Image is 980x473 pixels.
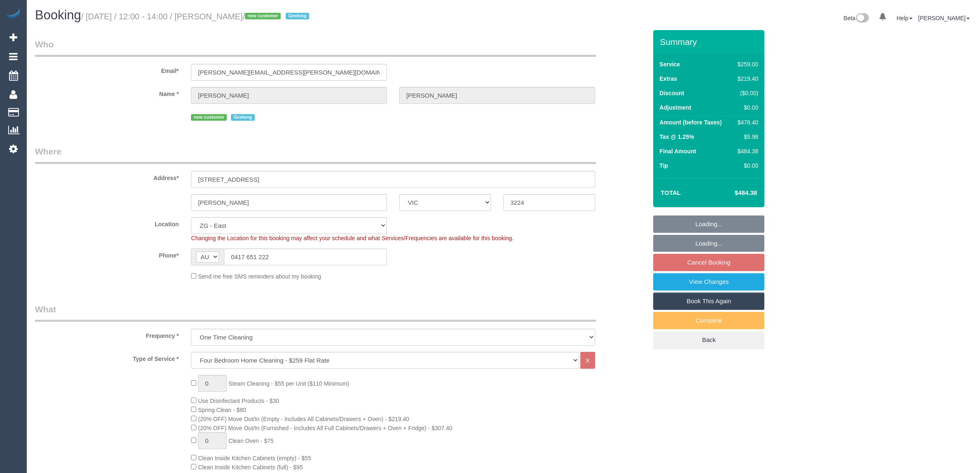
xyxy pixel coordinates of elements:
[81,12,312,21] small: / [DATE] / 12:00 - 14:00 / [PERSON_NAME]
[710,190,757,197] h4: $484.38
[844,15,869,21] a: Beta
[191,87,387,104] input: First Name*
[228,380,349,387] span: Steam Cleaning - $55 per Unit ($110 Minimum)
[231,114,254,121] span: Geelong
[29,329,185,340] label: Frequency *
[659,118,722,126] label: Amount (before Taxes)
[198,464,303,471] span: Clean Inside Kitchen Cabinets (full) - $95
[35,145,596,164] legend: Where
[661,189,681,196] strong: Total
[659,89,684,97] label: Discount
[734,162,758,170] div: $0.00
[734,89,758,97] div: ($0.00)
[918,15,970,21] a: [PERSON_NAME]
[224,248,387,265] input: Phone*
[29,171,185,182] label: Address*
[29,352,185,363] label: Type of Service *
[659,162,668,170] label: Tip
[653,331,764,349] a: Back
[198,398,279,404] span: Use Disinfectant Products - $30
[29,87,185,98] label: Name *
[896,15,912,21] a: Help
[734,133,758,141] div: $5.98
[660,37,760,47] h3: Summary
[659,75,677,83] label: Extras
[734,75,758,83] div: $219.40
[198,407,246,413] span: Spring Clean - $80
[35,303,596,322] legend: What
[5,8,21,20] img: Automaid Logo
[734,103,758,112] div: $0.00
[734,118,758,126] div: $478.40
[653,293,764,310] a: Book This Again
[198,455,311,461] span: Clean Inside Kitchen Cabinets (empty) - $55
[198,416,409,422] span: (20% OFF) Move Out/In (Empty - Includes All Cabinets/Drawers + Oven) - $219.40
[503,194,595,211] input: Post Code*
[191,235,513,241] span: Changing the Location for this booking may affect your schedule and what Services/Frequencies are...
[243,12,312,21] span: /
[29,217,185,228] label: Location
[734,147,758,155] div: $484.38
[198,273,321,280] span: Send me free SMS reminders about my booking
[191,194,387,211] input: Suburb*
[29,248,185,260] label: Phone*
[35,8,81,22] span: Booking
[399,87,595,104] input: Last Name*
[245,13,281,19] span: new customer
[286,13,309,19] span: Geelong
[191,114,227,121] span: new customer
[198,425,452,431] span: (20% OFF) Move Out/In (Furnished - Includes All Full Cabinets/Drawers + Oven + Fridge) - $307.40
[653,273,764,290] a: View Changes
[191,64,387,81] input: Email*
[855,13,869,24] img: New interface
[659,103,691,112] label: Adjustment
[659,60,680,68] label: Service
[659,147,696,155] label: Final Amount
[29,64,185,75] label: Email*
[734,60,758,68] div: $259.00
[35,38,596,57] legend: Who
[228,438,274,444] span: Clean Oven - $75
[659,133,694,141] label: Tax @ 1.25%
